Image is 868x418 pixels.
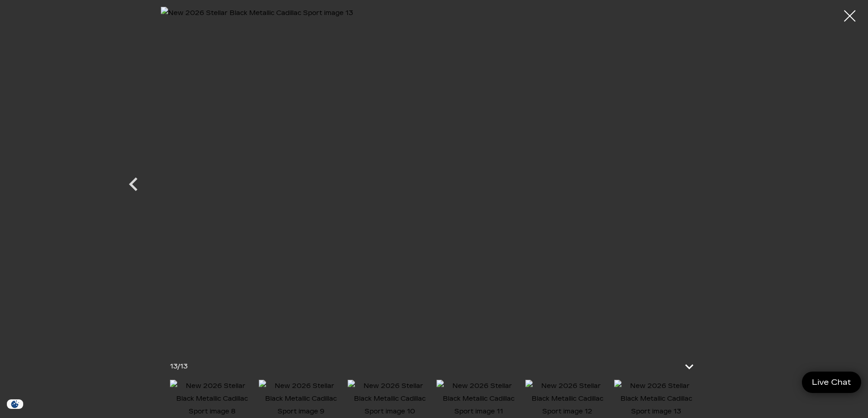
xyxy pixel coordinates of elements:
[161,7,708,345] img: New 2026 Stellar Black Metallic Cadillac Sport image 13
[437,380,521,418] img: New 2026 Stellar Black Metallic Cadillac Sport image 11
[802,372,861,393] a: Live Chat
[180,363,188,370] span: 13
[525,380,610,418] img: New 2026 Stellar Black Metallic Cadillac Sport image 12
[170,360,188,373] div: /
[170,380,254,418] img: New 2026 Stellar Black Metallic Cadillac Sport image 8
[348,380,432,418] img: New 2026 Stellar Black Metallic Cadillac Sport image 10
[5,399,26,409] section: Click to Open Cookie Consent Modal
[259,380,343,418] img: New 2026 Stellar Black Metallic Cadillac Sport image 9
[807,377,856,388] span: Live Chat
[5,399,26,409] img: Opt-Out Icon
[170,363,177,370] span: 13
[120,166,147,207] div: Previous
[614,380,699,418] img: New 2026 Stellar Black Metallic Cadillac Sport image 13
